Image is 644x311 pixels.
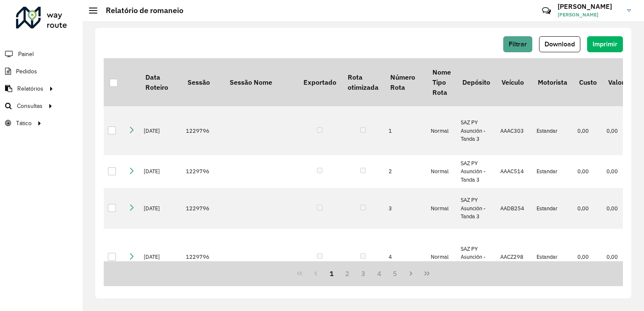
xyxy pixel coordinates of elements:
[545,40,575,48] span: Download
[140,155,182,188] td: [DATE]
[342,58,384,106] th: Rota otimizada
[503,36,532,52] button: Filtrar
[140,58,182,106] th: Data Roteiro
[496,106,532,155] td: AAAC303
[456,106,496,155] td: SAZ PY Asunción - Tanda 3
[573,188,602,229] td: 0,00
[182,106,224,155] td: 1229796
[387,265,403,282] button: 5
[532,106,573,155] td: Estandar
[17,102,43,110] span: Consultas
[496,188,532,229] td: AADB254
[573,58,602,106] th: Custo
[384,58,427,106] th: Número Rota
[427,58,456,106] th: Nome Tipo Rota
[16,67,37,76] span: Pedidos
[602,229,630,286] td: 0,00
[140,188,182,229] td: [DATE]
[384,106,427,155] td: 1
[509,40,527,48] span: Filtrar
[182,155,224,188] td: 1229796
[558,3,621,11] h3: [PERSON_NAME]
[456,155,496,188] td: SAZ PY Asunción - Tanda 3
[182,188,224,229] td: 1229796
[427,229,456,286] td: Normal
[355,265,371,282] button: 3
[602,188,630,229] td: 0,00
[496,58,532,106] th: Veículo
[496,155,532,188] td: AAAC514
[140,106,182,155] td: [DATE]
[384,188,427,229] td: 3
[224,58,298,106] th: Sessão Nome
[17,84,43,93] span: Relatórios
[419,265,435,282] button: Last Page
[97,6,183,15] h2: Relatório de romaneio
[558,11,621,19] span: [PERSON_NAME]
[602,58,630,106] th: Valor
[573,229,602,286] td: 0,00
[182,229,224,286] td: 1229796
[539,36,580,52] button: Download
[456,229,496,286] td: SAZ PY Asunción - Tanda 3
[532,188,573,229] td: Estandar
[496,229,532,286] td: AACZ298
[587,36,623,52] button: Imprimir
[427,106,456,155] td: Normal
[403,265,419,282] button: Next Page
[532,229,573,286] td: Estandar
[456,188,496,229] td: SAZ PY Asunción - Tanda 3
[182,58,224,106] th: Sessão
[324,265,340,282] button: 1
[384,155,427,188] td: 2
[298,58,342,106] th: Exportado
[532,58,573,106] th: Motorista
[427,155,456,188] td: Normal
[456,58,496,106] th: Depósito
[339,265,355,282] button: 2
[537,2,555,20] a: Contato Rápido
[573,155,602,188] td: 0,00
[18,50,34,59] span: Painel
[602,106,630,155] td: 0,00
[602,155,630,188] td: 0,00
[140,229,182,286] td: [DATE]
[593,40,617,48] span: Imprimir
[532,155,573,188] td: Estandar
[371,265,387,282] button: 4
[427,188,456,229] td: Normal
[16,119,32,128] span: Tático
[384,229,427,286] td: 4
[573,106,602,155] td: 0,00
